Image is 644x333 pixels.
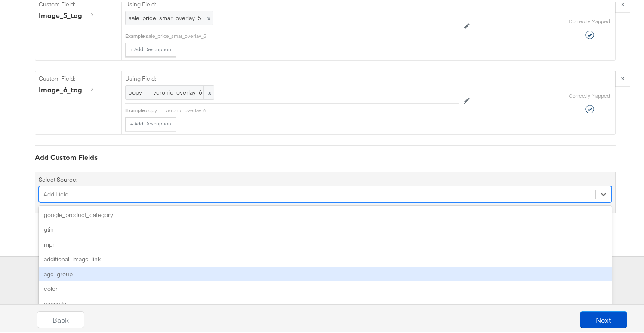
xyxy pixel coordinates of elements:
label: Custom Field: [39,73,118,81]
div: age_group [39,265,612,280]
span: sale_price_smar_overlay_5 [129,12,210,21]
div: copy_-__veronic_overlay_6 [146,105,459,112]
button: + Add Description [125,41,176,55]
span: x [203,84,214,98]
div: image_6_tag [39,83,96,93]
label: Correctly Mapped [569,16,610,23]
div: additional_image_link [39,250,612,265]
button: + Add Description [125,116,176,129]
strong: x [621,73,624,80]
div: Example: [125,31,146,38]
button: x [615,69,630,85]
div: Add Custom Fields [35,151,616,161]
span: x [203,9,213,24]
div: gtin [39,220,612,235]
div: google_product_category [39,206,612,221]
span: copy_-__veronic_overlay_6 [129,87,211,95]
button: Back [37,309,84,327]
div: capacity [39,295,612,310]
label: Correctly Mapped [569,91,610,98]
div: color [39,280,612,295]
label: Select Source: [39,174,77,182]
div: image_5_tag [39,9,96,19]
div: mpn [39,235,612,251]
div: Add Field [43,188,68,196]
div: sale_price_smar_overlay_5 [146,31,459,38]
button: Next [580,309,627,327]
div: Example: [125,105,146,112]
label: Using Field: [125,73,459,81]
